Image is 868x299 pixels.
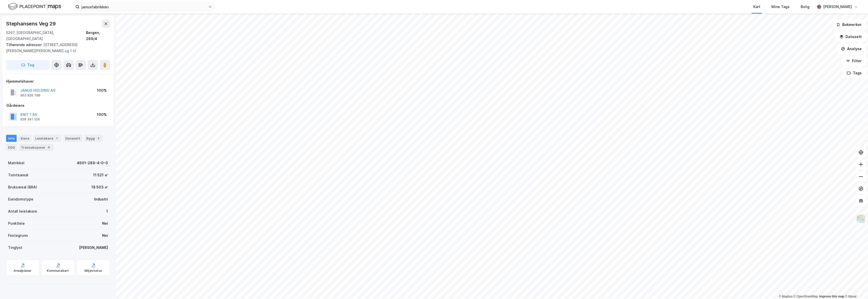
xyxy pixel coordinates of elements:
[819,295,844,298] a: Improve this map
[8,160,24,166] div: Matrikkel
[8,232,28,239] div: Festegrunn
[843,275,868,299] iframe: Chat Widget
[19,135,31,142] div: Eiere
[19,144,53,151] div: Transaksjoner
[47,269,69,273] div: Kommunekart
[794,295,818,298] a: OpenStreetMap
[6,30,86,42] div: 5267, [GEOGRAPHIC_DATA], [GEOGRAPHIC_DATA]
[8,196,33,202] div: Eiendomstype
[842,56,866,66] button: Filter
[54,136,59,141] div: 1
[79,245,108,251] div: [PERSON_NAME]
[856,214,866,224] img: Z
[77,160,108,166] div: 4601-289-4-0-0
[79,3,208,11] input: Søk på adresse, matrikkel, gårdeiere, leietakere eller personer
[96,136,101,141] div: 3
[8,184,37,190] div: Bruksareal (BRA)
[843,68,866,78] button: Tags
[97,87,107,93] div: 100%
[8,220,25,226] div: Punktleie
[84,135,103,142] div: Bygg
[86,30,110,42] div: Bergen, 289/4
[8,208,37,214] div: Antall leietakere
[106,208,108,214] div: 1
[97,112,107,118] div: 100%
[779,295,793,298] a: Mapbox
[835,32,866,42] button: Datasett
[14,269,32,273] div: Arealplaner
[6,20,57,28] div: Stephansens Veg 29
[6,103,110,109] div: Gårdeiere
[801,4,809,10] div: Bolig
[6,78,110,84] div: Hjemmelshaver
[843,275,868,299] div: Kontrollprogram for chat
[94,196,108,202] div: Industri
[93,172,108,178] div: 11 521 ㎡
[832,20,866,30] button: Bokmerker
[8,2,61,11] img: logo.f888ab2527a4732fd821a326f86c7f29.svg
[837,44,866,54] button: Analyse
[46,145,51,150] div: 6
[6,43,43,47] span: Tilhørende adresser:
[63,135,82,142] div: Datasett
[102,232,108,239] div: Nei
[8,245,22,251] div: Tinglyst
[85,269,102,273] div: Miljøstatus
[6,42,106,54] div: [STREET_ADDRESS][PERSON_NAME][PERSON_NAME]
[8,172,28,178] div: Tomteareal
[823,4,852,10] div: [PERSON_NAME]
[753,4,760,10] div: Kart
[33,135,61,142] div: Leietakere
[6,144,17,151] div: ESG
[771,4,790,10] div: Mine Tags
[20,117,40,121] div: 928 341 526
[6,135,17,142] div: Info
[6,60,49,70] button: Tag
[102,220,108,226] div: Nei
[91,184,108,190] div: 18 503 ㎡
[20,93,40,97] div: 963 826 788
